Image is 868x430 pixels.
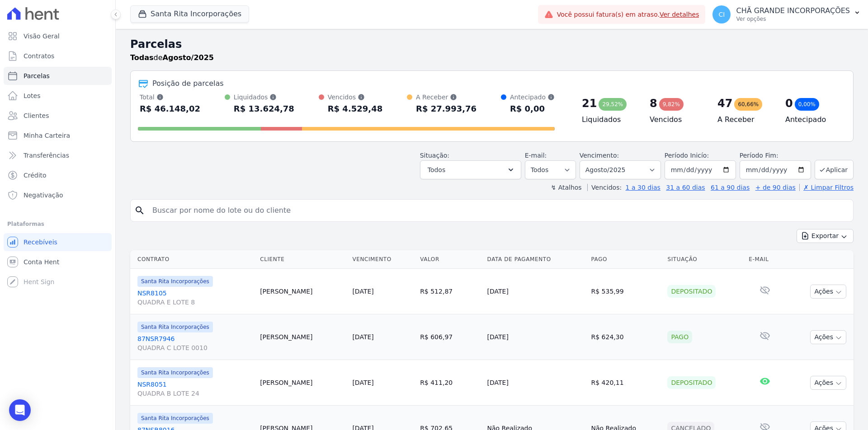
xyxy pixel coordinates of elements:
span: Lotes [24,91,41,100]
td: R$ 535,99 [587,269,664,314]
div: Open Intercom Messenger [9,399,31,421]
a: Crédito [4,166,112,184]
div: 21 [582,96,597,111]
a: Lotes [4,87,112,105]
button: CI CHÃ GRANDE INCORPORAÇÕES Ver opções [705,2,868,27]
div: R$ 4.529,48 [328,102,382,116]
span: Contratos [24,51,54,61]
h4: Antecipado [785,114,839,125]
span: Negativação [24,191,63,200]
span: QUADRA E LOTE 8 [137,298,253,307]
a: [DATE] [352,288,373,295]
a: Clientes [4,107,112,125]
a: Recebíveis [4,233,112,251]
div: A Receber [416,93,476,102]
p: CHÃ GRANDE INCORPORAÇÕES [736,6,850,15]
a: Minha Carteira [4,126,112,145]
th: Cliente [256,250,349,269]
div: Vencidos [328,93,382,102]
div: Pago [667,331,692,343]
div: R$ 46.148,02 [140,102,200,116]
button: Exportar [797,229,854,243]
span: Todos [428,164,445,175]
div: 47 [717,96,732,111]
a: 61 a 90 dias [711,184,750,191]
div: R$ 13.624,78 [234,102,294,116]
a: Transferências [4,146,112,164]
span: Santa Rita Incorporações [137,413,213,424]
td: R$ 512,87 [416,269,483,314]
label: ↯ Atalhos [551,184,581,191]
div: 60,66% [734,98,762,111]
span: Recebíveis [24,238,57,247]
div: Depositado [667,376,716,389]
div: Total [140,93,200,102]
a: 31 a 60 dias [666,184,705,191]
th: Contrato [130,250,256,269]
a: Conta Hent [4,253,112,271]
a: NSR8105QUADRA E LOTE 8 [137,289,253,307]
div: Liquidados [234,93,294,102]
a: Parcelas [4,67,112,85]
th: E-mail [745,250,785,269]
div: 9,82% [659,98,684,111]
div: Posição de parcelas [152,78,224,89]
div: 0 [785,96,793,111]
h4: Liquidados [582,114,635,125]
a: Contratos [4,47,112,65]
button: Santa Rita Incorporações [130,5,249,23]
div: 8 [650,96,657,111]
div: R$ 0,00 [510,102,555,116]
h2: Parcelas [130,36,854,52]
th: Vencimento [349,250,416,269]
span: Santa Rita Incorporações [137,322,213,332]
span: QUADRA C LOTE 0010 [137,343,253,352]
div: Plataformas [7,219,108,229]
div: Antecipado [510,93,555,102]
label: Situação: [420,152,449,159]
a: ✗ Limpar Filtros [799,184,854,191]
button: Ações [810,285,846,299]
div: 0,00% [795,98,819,111]
button: Ações [810,376,846,390]
strong: Agosto/2025 [163,53,214,62]
div: R$ 27.993,76 [416,102,476,116]
input: Buscar por nome do lote ou do cliente [147,201,849,220]
button: Ações [810,330,846,344]
td: [PERSON_NAME] [256,314,349,360]
button: Aplicar [815,160,854,179]
span: Crédito [24,171,47,180]
label: Vencidos: [587,184,622,191]
label: E-mail: [525,152,547,159]
span: Santa Rita Incorporações [137,367,213,378]
span: Visão Geral [24,32,60,41]
div: 29,52% [599,98,627,111]
td: [DATE] [484,360,588,406]
span: Conta Hent [24,257,59,266]
th: Valor [416,250,483,269]
label: Vencimento: [580,152,619,159]
td: R$ 624,30 [587,314,664,360]
p: Ver opções [736,15,850,23]
span: Santa Rita Incorporações [137,276,213,287]
h4: A Receber [717,114,771,125]
th: Situação [664,250,745,269]
td: [DATE] [484,314,588,360]
a: 1 a 30 dias [626,184,660,191]
a: Visão Geral [4,27,112,45]
label: Período Fim: [740,151,811,160]
button: Todos [420,160,521,179]
span: Clientes [24,111,49,120]
span: Parcelas [24,71,50,80]
a: Negativação [4,186,112,204]
span: Transferências [24,151,69,160]
i: search [134,205,145,216]
h4: Vencidos [650,114,703,125]
td: [PERSON_NAME] [256,269,349,314]
a: [DATE] [352,333,373,341]
td: R$ 411,20 [416,360,483,406]
span: Minha Carteira [24,131,70,140]
td: [PERSON_NAME] [256,360,349,406]
span: CI [719,11,725,18]
strong: Todas [130,53,154,62]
